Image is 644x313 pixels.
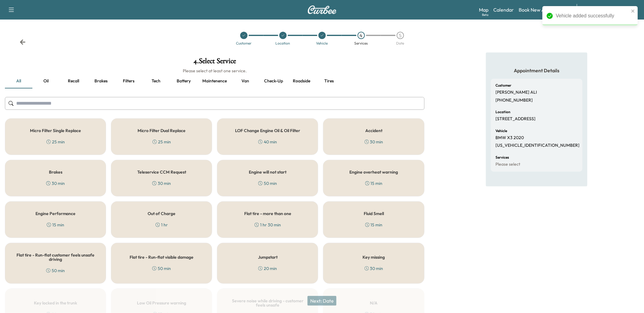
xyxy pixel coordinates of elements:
[365,265,383,272] div: 30 min
[355,41,368,45] div: Services
[482,13,489,17] div: Beta
[156,222,168,228] div: 1 hr
[496,116,536,122] p: [STREET_ADDRESS]
[258,139,277,145] div: 40 min
[364,211,384,216] h5: Fluid Smell
[87,74,115,88] button: Brakes
[315,74,343,88] button: Tires
[20,39,26,45] div: Back
[496,98,533,103] p: [PHONE_NUMBER]
[288,74,315,88] button: Roadside
[496,90,537,95] p: [PERSON_NAME] ALI
[153,139,171,145] div: 25 min
[365,222,383,228] div: 15 min
[30,128,81,133] h5: Micro Filter Single Replace
[232,74,259,88] button: Van
[307,5,337,14] img: Curbee Logo
[259,74,288,88] button: Check-up
[5,74,32,88] button: all
[142,74,170,88] button: Tech
[170,74,197,88] button: Battery
[496,135,524,141] p: BMW X3 2020
[197,74,232,88] button: Maintenence
[365,180,383,186] div: 15 min
[152,265,171,272] div: 50 min
[494,6,514,13] a: Calendar
[631,9,635,13] button: close
[46,268,65,274] div: 50 min
[47,222,64,228] div: 15 min
[496,84,512,87] h6: Customer
[397,32,404,39] div: 5
[363,255,385,259] h5: Key missing
[519,6,571,13] a: Book New Appointment
[496,162,521,167] p: Please select
[115,74,142,88] button: Filters
[491,67,583,74] h5: Appointment Details
[258,255,278,259] h5: Jumpstart
[236,41,252,45] div: Customer
[496,156,509,159] h6: Services
[5,74,425,88] div: basic tabs example
[49,170,62,174] h5: Brakes
[5,68,425,74] h6: Please select at least one service.
[235,128,300,133] h5: LOF Change Engine Oil & Oil Filter
[496,143,580,148] p: [US_VEHICLE_IDENTIFICATION_NUMBER]
[365,128,382,133] h5: Accident
[556,12,629,20] div: Vehicle added successfully
[255,222,281,228] div: 1 hr 30 min
[365,139,383,145] div: 30 min
[316,41,328,45] div: Vehicle
[496,110,511,114] h6: Location
[130,255,193,259] h5: Flat tire - Run-flat visible damage
[258,180,277,186] div: 50 min
[350,170,398,174] h5: Engine overheat warning
[479,6,489,13] a: MapBeta
[5,57,425,68] h1: 4 . Select Service
[249,170,286,174] h5: Engine will not start
[276,41,290,45] div: Location
[496,129,507,133] h6: Vehicle
[244,211,291,216] h5: Flat tire - more than one
[46,139,65,145] div: 25 min
[148,211,175,216] h5: Out of Charge
[358,32,365,39] div: 4
[35,211,76,216] h5: Engine Performance
[152,180,171,186] div: 30 min
[258,265,277,272] div: 20 min
[137,170,186,174] h5: Teleservice CCM Request
[138,128,186,133] h5: Micro Filter Dual Replace
[15,253,96,261] h5: Flat tire - Run-flat customer feels unsafe driving
[60,74,87,88] button: Recall
[46,180,65,186] div: 30 min
[32,74,60,88] button: Oil
[396,41,404,45] div: Date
